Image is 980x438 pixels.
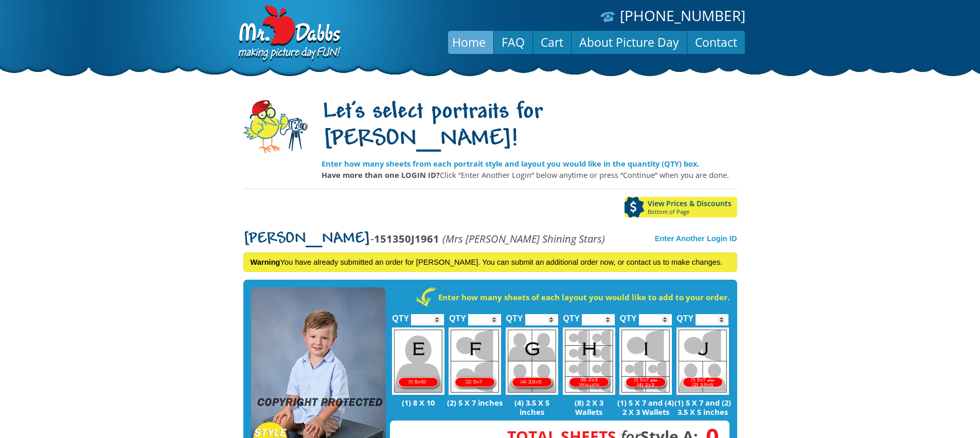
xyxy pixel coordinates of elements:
[617,398,674,416] p: (1) 5 X 7 and (4) 2 X 3 Wallets
[449,327,501,395] img: F
[322,169,737,180] p: Click “Enter Another Login” below anytime or press “Continue” when you are done.
[655,234,737,243] a: Enter Another Login ID
[392,327,444,395] img: E
[447,398,504,407] p: (2) 5 X 7 inches
[243,252,737,272] div: You have already submitted an order for [PERSON_NAME]. You can submit an additional order now, or...
[676,303,693,328] label: QTY
[563,303,580,328] label: QTY
[444,30,493,54] a: Home
[533,30,571,54] a: Cart
[648,209,737,215] span: Bottom of Page
[506,303,523,328] label: QTY
[322,158,699,169] strong: Enter how many sheets from each portrait style and layout you would like in the quantity (QTY) box.
[243,233,605,245] p: -
[438,292,729,302] strong: Enter how many sheets of each layout you would like to add to your order.
[243,100,308,153] img: camera-mascot
[322,99,737,154] h1: Let's select portraits for [PERSON_NAME]!
[243,231,370,247] span: [PERSON_NAME]
[572,30,687,54] a: About Picture Day
[504,398,561,416] p: (4) 3.5 X 5 inches
[392,303,409,328] label: QTY
[563,327,615,395] img: H
[322,170,440,180] strong: Have more than one LOGIN ID?
[676,327,729,395] img: J
[560,398,617,416] p: (8) 2 X 3 Wallets
[390,398,447,407] p: (1) 8 X 10
[506,327,558,395] img: G
[442,231,605,246] em: (Mrs [PERSON_NAME] Shining Stars)
[620,303,637,328] label: QTY
[374,231,439,246] strong: 151350J1961
[251,258,280,266] strong: Warning
[449,303,466,328] label: QTY
[235,5,342,63] img: Dabbs Company
[494,30,532,54] a: FAQ
[687,30,745,54] a: Contact
[620,6,745,25] a: [PHONE_NUMBER]
[674,398,732,416] p: (1) 5 X 7 and (2) 3.5 X 5 inches
[625,197,737,217] a: View Prices & DiscountsBottom of Page
[619,327,672,395] img: I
